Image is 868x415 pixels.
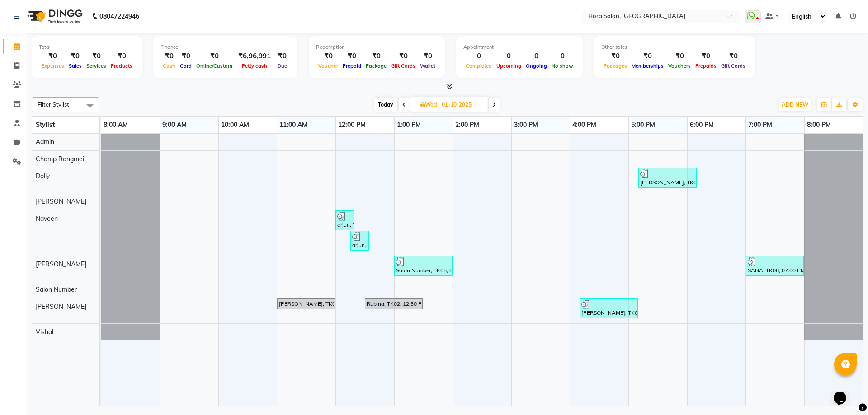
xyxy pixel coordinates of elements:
[36,138,54,146] span: Admin
[549,63,576,69] span: No show
[38,101,69,108] span: Filter Stylist
[395,118,423,131] a: 1:00 PM
[830,379,859,406] iframe: chat widget
[494,51,524,61] div: 0
[194,51,235,61] div: ₹0
[160,51,178,61] div: ₹0
[389,63,418,69] span: Gift Cards
[84,63,108,69] span: Services
[274,51,290,61] div: ₹0
[178,51,194,61] div: ₹0
[666,63,693,69] span: Vouchers
[453,118,481,131] a: 2:00 PM
[746,118,774,131] a: 7:00 PM
[719,51,748,61] div: ₹0
[688,118,716,131] a: 6:00 PM
[336,212,354,229] div: arjun, TK03, 12:00 PM-12:20 PM, [PERSON_NAME] TRIM
[108,51,135,61] div: ₹0
[219,118,251,131] a: 10:00 AM
[101,118,130,131] a: 8:00 AM
[36,214,60,223] span: Naveen ‪
[782,101,808,108] span: ADD NEW
[36,328,53,336] span: Vishal
[39,43,135,51] div: Total
[316,51,340,61] div: ₹0
[779,98,811,111] button: ADD NEW
[340,63,363,69] span: Prepaid
[316,43,438,51] div: Redemption
[66,51,84,61] div: ₹0
[747,257,803,275] div: SANA, TK06, 07:00 PM-08:00 PM, BASIC COLOUR WOMEN - Long
[36,155,84,163] span: Champ Rongmei
[178,63,194,69] span: Card
[160,43,290,51] div: Finance
[160,63,178,69] span: Cash
[693,51,719,61] div: ₹0
[36,303,86,311] span: [PERSON_NAME]
[418,51,438,61] div: ₹0
[275,63,289,69] span: Due
[805,118,833,131] a: 8:00 PM
[629,63,666,69] span: Memberships
[463,43,576,51] div: Appointment
[629,118,657,131] a: 5:00 PM
[366,300,422,308] div: Rubina, TK02, 12:30 PM-01:30 PM, HAIRCUT WOMEN - Creative
[601,63,629,69] span: Packages
[418,63,438,69] span: Wallet
[363,51,389,61] div: ₹0
[108,63,135,69] span: Products
[395,257,452,275] div: Salon Number, TK05, 01:00 PM-02:00 PM, STYLING BLOWDRY - Medium
[194,63,235,69] span: Online/Custom
[240,63,269,69] span: Petty cash
[666,51,693,61] div: ₹0
[374,98,397,112] span: Today
[351,232,368,249] div: arjun, TK03, 12:15 PM-12:35 PM, [PERSON_NAME] COLOUR
[235,51,274,61] div: ₹6,96,991
[36,260,86,268] span: [PERSON_NAME]
[340,51,363,61] div: ₹0
[549,51,576,61] div: 0
[36,285,77,294] span: Salon Number
[512,118,540,131] a: 3:00 PM
[494,63,524,69] span: Upcoming
[336,118,368,131] a: 12:00 PM
[39,51,66,61] div: ₹0
[39,63,66,69] span: Expenses
[524,63,549,69] span: Ongoing
[629,51,666,61] div: ₹0
[580,300,637,317] div: [PERSON_NAME], TK04, 04:10 PM-05:10 PM, HAIRCUT WOMEN - Creative
[316,63,340,69] span: Voucher
[99,4,139,29] b: 08047224946
[418,101,439,108] span: Wed
[36,197,86,205] span: [PERSON_NAME]
[277,118,310,131] a: 11:00 AM
[66,63,84,69] span: Sales
[36,121,55,129] span: Stylist
[439,98,484,112] input: 2025-10-01
[463,51,494,61] div: 0
[601,43,748,51] div: Other sales
[693,63,719,69] span: Prepaids
[524,51,549,61] div: 0
[719,63,748,69] span: Gift Cards
[23,4,85,29] img: logo
[363,63,389,69] span: Package
[570,118,599,131] a: 4:00 PM
[160,118,189,131] a: 9:00 AM
[601,51,629,61] div: ₹0
[36,172,50,180] span: Dolly
[639,169,696,187] div: [PERSON_NAME], TK04, 05:10 PM-06:10 PM, SYS PROFESSIONAL - Short hair
[389,51,418,61] div: ₹0
[84,51,108,61] div: ₹0
[463,63,494,69] span: Completed
[278,300,334,308] div: [PERSON_NAME], TK01, 11:00 AM-12:00 PM, BASIC COLOUR WOMEN - Medium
